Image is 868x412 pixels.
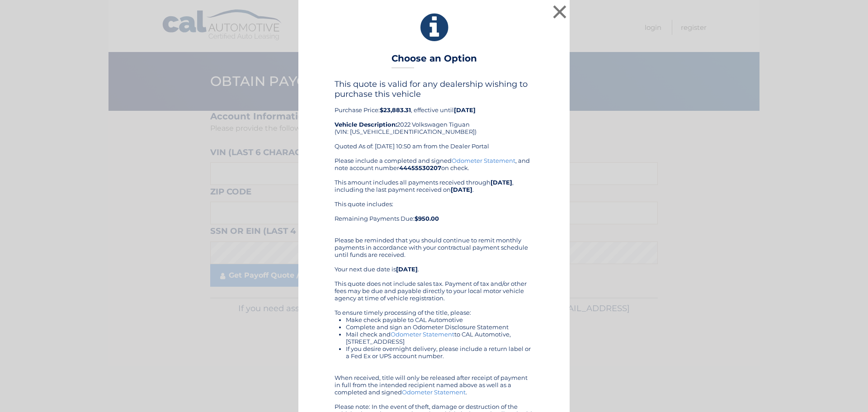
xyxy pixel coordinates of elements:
[454,106,476,114] b: [DATE]
[335,200,533,229] div: This quote includes: Remaining Payments Due:
[335,79,533,99] h4: This quote is valid for any dealership wishing to purchase this vehicle
[346,345,533,360] li: If you desire overnight delivery, please include a return label or a Fed Ex or UPS account number.
[415,215,439,222] b: $950.00
[491,179,512,186] b: [DATE]
[391,331,454,338] a: Odometer Statement
[451,186,472,193] b: [DATE]
[346,316,533,323] li: Make check payable to CAL Automotive
[346,323,533,331] li: Complete and sign an Odometer Disclosure Statement
[402,388,466,396] a: Odometer Statement
[396,265,418,273] b: [DATE]
[392,53,477,69] h3: Choose an Option
[399,164,441,171] b: 44455530207
[346,331,533,345] li: Mail check and to CAL Automotive, [STREET_ADDRESS]
[380,106,411,114] b: $23,883.31
[452,157,515,164] a: Odometer Statement
[335,79,533,157] div: Purchase Price: , effective until 2022 Volkswagen Tiguan (VIN: [US_VEHICLE_IDENTIFICATION_NUMBER]...
[551,3,569,21] button: ×
[335,121,397,128] strong: Vehicle Description:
